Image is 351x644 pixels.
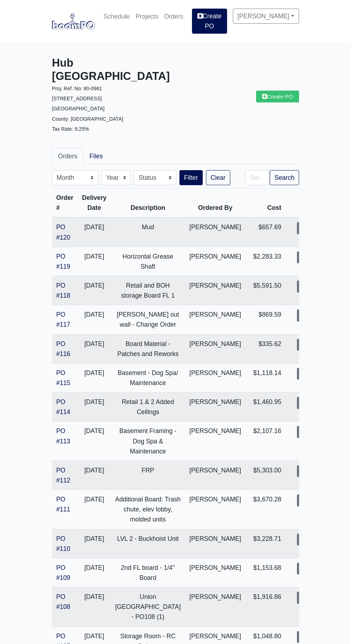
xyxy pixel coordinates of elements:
[297,309,316,322] div: Sent
[78,490,111,529] td: [DATE]
[185,217,246,247] td: [PERSON_NAME]
[111,247,185,276] td: Horizontal Grease Shaft
[52,86,102,91] small: Proj. Ref. No: 80-0961
[56,427,70,444] a: PO #113
[83,148,109,164] a: Files
[52,126,89,132] small: Tax Rate: 9.25%
[78,305,111,334] td: [DATE]
[297,465,316,477] div: Sent
[245,587,285,626] td: $1,916.86
[245,247,285,276] td: $2,283.33
[245,188,285,218] th: Cost
[111,558,185,587] td: 2nd FL board - 1/4'' Board
[185,188,246,218] th: Ordered By
[297,494,316,506] div: Sent
[233,9,299,24] a: [PERSON_NAME]
[185,334,246,363] td: [PERSON_NAME]
[52,116,123,122] small: County: [GEOGRAPHIC_DATA]
[111,305,185,334] td: [PERSON_NAME] out wall - Change Order
[78,587,111,626] td: [DATE]
[285,188,323,218] th: Status
[111,188,185,218] th: Description
[297,534,316,546] div: Sent
[78,393,111,422] td: [DATE]
[56,535,70,552] a: PO #110
[161,9,186,24] a: Orders
[192,9,227,34] a: Create PO
[52,188,78,218] th: Order #
[56,398,70,415] a: PO #114
[297,592,316,604] div: Sent
[78,247,111,276] td: [DATE]
[245,217,285,247] td: $657.69
[78,461,111,490] td: [DATE]
[56,224,70,241] a: PO #120
[185,363,246,392] td: [PERSON_NAME]
[297,426,316,438] div: Sent
[52,96,102,101] small: [STREET_ADDRESS]
[206,170,230,185] a: Clear
[56,311,70,328] a: PO #117
[56,369,70,386] a: PO #115
[297,368,316,380] div: Sent
[185,461,246,490] td: [PERSON_NAME]
[78,276,111,305] td: [DATE]
[78,188,111,218] th: Delivery Date
[56,496,70,513] a: PO #111
[78,422,111,461] td: [DATE]
[56,340,70,357] a: PO #116
[56,253,70,270] a: PO #119
[78,363,111,392] td: [DATE]
[133,9,161,24] a: Projects
[78,558,111,587] td: [DATE]
[111,393,185,422] td: Retail 1 & 2 Added Ceilings
[101,9,133,24] a: Schedule
[56,467,70,484] a: PO #112
[111,334,185,363] td: Board Material - Patches and Reworks
[245,334,285,363] td: $335.62
[78,217,111,247] td: [DATE]
[245,490,285,529] td: $3,670.28
[245,170,270,185] input: Search
[52,13,95,29] img: boomPO
[78,334,111,363] td: [DATE]
[111,422,185,461] td: Basement Framing - Dog Spa & Maintenance
[297,631,316,643] div: Sent
[297,222,316,234] div: Sent
[297,251,316,264] div: Sent
[78,529,111,558] td: [DATE]
[179,170,203,185] button: Filter
[245,461,285,490] td: $5,303.00
[297,280,316,293] div: Sent
[297,339,316,351] div: Sent
[297,397,316,409] div: Sent
[185,393,246,422] td: [PERSON_NAME]
[52,148,83,164] a: Orders
[52,57,170,83] h3: Hub [GEOGRAPHIC_DATA]
[185,276,246,305] td: [PERSON_NAME]
[56,593,70,610] a: PO #108
[245,558,285,587] td: $1,153.68
[111,529,185,558] td: LVL 2 - Buckhoist Unit
[111,587,185,626] td: Union [GEOGRAPHIC_DATA] - PO108 (1)
[270,170,299,185] button: Search
[56,282,70,299] a: PO #118
[185,529,246,558] td: [PERSON_NAME]
[111,461,185,490] td: FRP
[245,305,285,334] td: $869.59
[185,558,246,587] td: [PERSON_NAME]
[185,422,246,461] td: [PERSON_NAME]
[56,564,70,581] a: PO #109
[185,247,246,276] td: [PERSON_NAME]
[245,529,285,558] td: $3,228.71
[256,91,299,102] a: Create PO
[297,563,316,575] div: Sent
[185,305,246,334] td: [PERSON_NAME]
[245,363,285,392] td: $1,118.14
[111,276,185,305] td: Retail and BOH storage Board FL 1
[185,587,246,626] td: [PERSON_NAME]
[111,363,185,392] td: Basement - Dog Spa/ Maintenance
[245,393,285,422] td: $1,460.95
[185,490,246,529] td: [PERSON_NAME]
[111,490,185,529] td: Additional Board: Trash chute, elev lobby, molded units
